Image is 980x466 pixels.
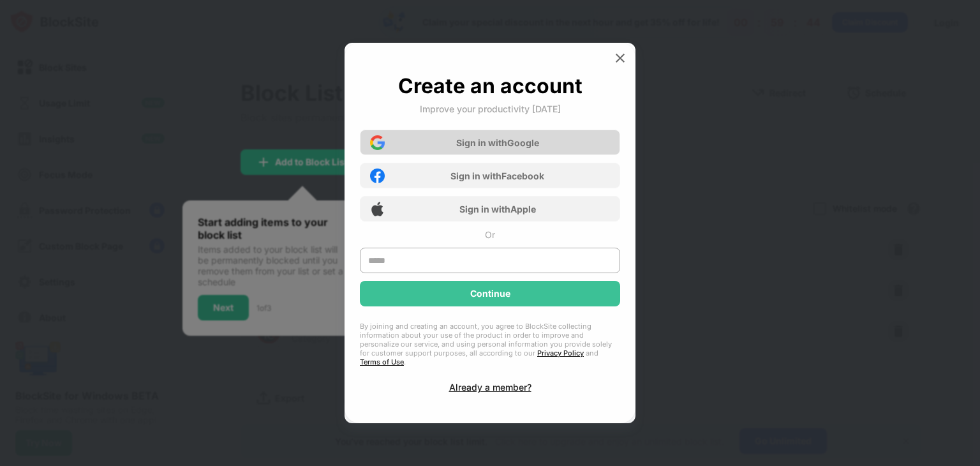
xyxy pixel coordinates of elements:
[485,229,495,240] div: Or
[370,169,385,183] img: facebook-icon.png
[459,204,536,214] div: Sign in with Apple
[449,382,531,393] div: Already a member?
[398,73,583,98] div: Create an account
[450,170,544,181] div: Sign in with Facebook
[456,137,539,148] div: Sign in with Google
[370,135,385,150] img: google-icon.png
[360,322,620,366] div: By joining and creating an account, you agree to BlockSite collecting information about your use ...
[420,103,561,114] div: Improve your productivity [DATE]
[370,202,385,216] img: apple-icon.png
[470,289,510,299] div: Continue
[360,357,404,366] a: Terms of Use
[537,349,584,357] a: Privacy Policy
